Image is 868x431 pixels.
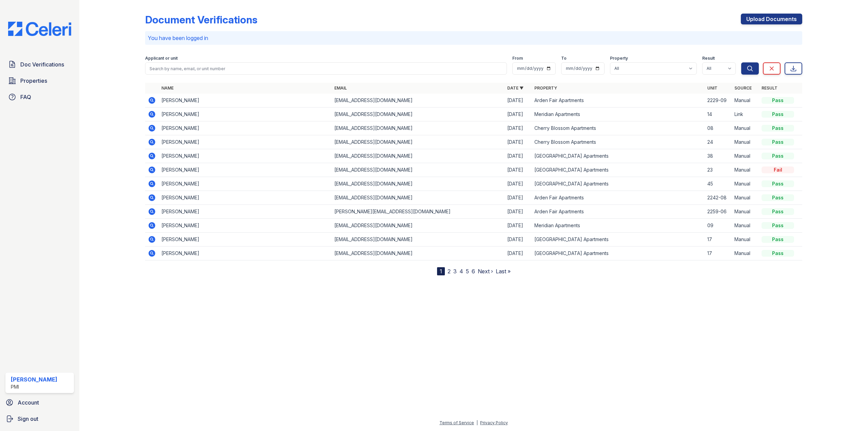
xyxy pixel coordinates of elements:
td: Manual [732,205,759,219]
a: Properties [5,74,74,87]
div: Pass [762,222,794,229]
td: [DATE] [505,163,532,177]
td: [DATE] [505,233,532,247]
div: PMI [11,384,57,390]
div: Pass [762,125,794,132]
td: Arden Fair Apartments [532,191,705,205]
div: Pass [762,97,794,104]
td: [DATE] [505,191,532,205]
td: [EMAIL_ADDRESS][DOMAIN_NAME] [332,149,505,163]
div: Pass [762,111,794,118]
td: Manual [732,94,759,107]
a: Next › [478,268,493,275]
label: To [561,56,567,61]
td: 23 [705,163,732,177]
td: 2229-09 [705,94,732,107]
a: 5 [466,268,469,275]
td: [PERSON_NAME] [159,191,332,205]
a: Unit [707,85,717,91]
td: [DATE] [505,205,532,219]
td: Manual [732,121,759,135]
td: Manual [732,191,759,205]
div: [PERSON_NAME] [11,375,57,384]
td: [DATE] [505,149,532,163]
div: Document Verifications [145,14,257,26]
td: [EMAIL_ADDRESS][DOMAIN_NAME] [332,94,505,107]
td: 24 [705,135,732,149]
td: [GEOGRAPHIC_DATA] Apartments [532,233,705,247]
div: Pass [762,208,794,215]
td: 38 [705,149,732,163]
td: Manual [732,247,759,260]
a: Date ▼ [507,85,524,91]
td: 2242-08 [705,191,732,205]
td: 17 [705,233,732,247]
td: Manual [732,149,759,163]
td: [PERSON_NAME] [159,177,332,191]
td: [DATE] [505,107,532,121]
label: Applicant or unit [145,56,178,61]
td: Manual [732,177,759,191]
a: 4 [459,268,463,275]
td: Link [732,107,759,121]
div: Fail [762,166,794,173]
td: 09 [705,219,732,233]
td: [DATE] [505,219,532,233]
td: [EMAIL_ADDRESS][DOMAIN_NAME] [332,233,505,247]
td: 45 [705,177,732,191]
span: Doc Verifications [20,60,64,68]
td: Meridian Apartments [532,107,705,121]
a: 3 [453,268,457,275]
a: FAQ [5,90,74,104]
a: Doc Verifications [5,58,74,71]
td: [EMAIL_ADDRESS][DOMAIN_NAME] [332,177,505,191]
div: 1 [437,267,445,275]
span: Account [18,398,39,407]
td: Meridian Apartments [532,219,705,233]
td: [PERSON_NAME] [159,233,332,247]
td: [PERSON_NAME] [159,135,332,149]
a: Last » [496,268,511,275]
a: 6 [472,268,475,275]
td: 17 [705,247,732,260]
td: [PERSON_NAME] [159,121,332,135]
td: Cherry Blossom Apartments [532,135,705,149]
td: Manual [732,233,759,247]
td: [DATE] [505,135,532,149]
a: Name [161,85,174,91]
td: Manual [732,135,759,149]
td: [EMAIL_ADDRESS][DOMAIN_NAME] [332,107,505,121]
td: [EMAIL_ADDRESS][DOMAIN_NAME] [332,247,505,260]
td: 08 [705,121,732,135]
td: [DATE] [505,94,532,107]
label: From [512,56,523,61]
div: Pass [762,236,794,243]
div: Pass [762,139,794,145]
label: Property [610,56,628,61]
td: 14 [705,107,732,121]
td: [DATE] [505,247,532,260]
td: [GEOGRAPHIC_DATA] Apartments [532,163,705,177]
td: [EMAIL_ADDRESS][DOMAIN_NAME] [332,219,505,233]
a: 2 [448,268,451,275]
a: Account [3,396,77,409]
td: [DATE] [505,121,532,135]
a: Result [762,85,777,91]
p: You have been logged in [148,34,800,42]
td: [GEOGRAPHIC_DATA] Apartments [532,247,705,260]
span: FAQ [20,93,31,101]
a: Privacy Policy [480,420,508,425]
td: [PERSON_NAME] [159,247,332,260]
div: | [476,420,478,425]
td: [EMAIL_ADDRESS][DOMAIN_NAME] [332,191,505,205]
td: [GEOGRAPHIC_DATA] Apartments [532,149,705,163]
td: Arden Fair Apartments [532,205,705,219]
span: Sign out [18,415,38,423]
td: [PERSON_NAME] [159,107,332,121]
td: Arden Fair Apartments [532,94,705,107]
div: Pass [762,153,794,159]
td: [EMAIL_ADDRESS][DOMAIN_NAME] [332,135,505,149]
a: Source [734,85,752,91]
label: Result [702,56,715,61]
td: [PERSON_NAME] [159,94,332,107]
